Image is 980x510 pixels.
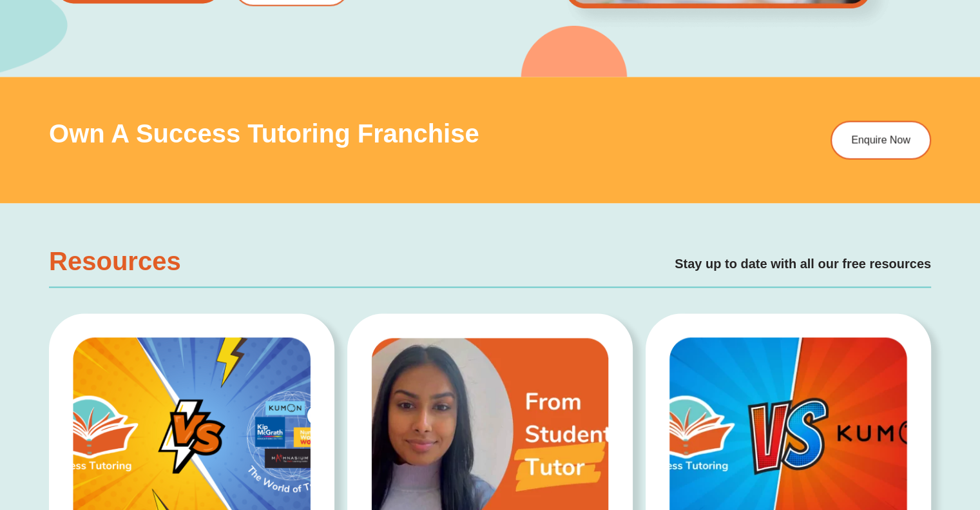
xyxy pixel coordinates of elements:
[49,121,744,146] h2: Own a Success Tutoring Franchise
[831,121,931,159] a: Enquire Now
[49,248,206,273] h2: Resources
[218,253,931,273] h2: Stay up to date with all our free resources
[851,135,910,145] span: Enquire Now
[916,448,980,510] iframe: Chat Widget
